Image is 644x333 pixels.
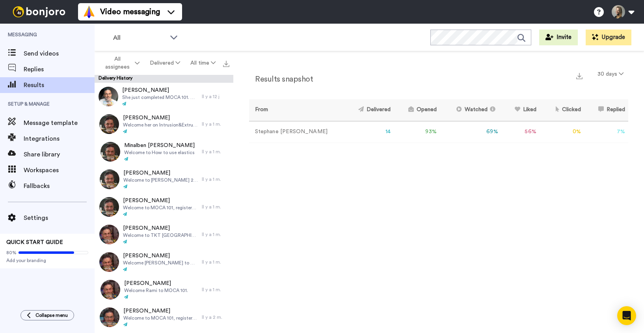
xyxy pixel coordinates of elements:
div: Il y a 1 m. [202,121,229,127]
th: Opened [394,99,440,121]
a: [PERSON_NAME]Welcome her on Intrusion&Extrusion. She has already completed Class II treatments in... [95,110,233,138]
div: Delivery History [95,75,233,83]
span: She just completed MOCA 101. She's a pediatric dentist only treating under 18. I think she was lo... [122,94,198,100]
th: Watched [440,99,501,121]
div: Il y a 1 m. [202,176,229,182]
span: Message template [24,118,95,128]
button: All assignees [96,52,145,74]
div: Il y a 1 m. [202,149,229,155]
img: export.svg [576,73,583,79]
th: Clicked [540,99,584,121]
button: Collapse menu [20,310,74,320]
span: Settings [24,213,95,223]
span: [PERSON_NAME] [123,307,198,315]
button: Upgrade [586,30,631,45]
td: 14 [343,121,394,143]
span: Results [24,80,95,90]
span: [PERSON_NAME] [122,86,198,94]
th: Delivered [343,99,394,121]
div: Il y a 1 m. [202,286,229,293]
td: 56 % [501,121,540,143]
span: Replies [24,65,95,74]
a: Minalben [PERSON_NAME]Welcome to How to use elasticsIl y a 1 m. [95,138,233,166]
button: Delivered [145,56,185,70]
td: Stephane [PERSON_NAME] [249,121,343,143]
span: [PERSON_NAME] [123,197,198,205]
a: [PERSON_NAME]Welcome to TKT [GEOGRAPHIC_DATA]. [PERSON_NAME] is [PERSON_NAME] assistant.Il y a 1 m. [95,221,233,248]
a: [PERSON_NAME]Welcome to MOCA 101, registered with FLASH 40% offer. He is also interested in LIVE:... [95,193,233,221]
span: Welcome [PERSON_NAME] to MOCA 101, she subscribe with MOCAFLASH offer [123,260,198,266]
td: 0 % [540,121,584,143]
span: QUICK START GUIDE [6,240,63,245]
td: 93 % [394,121,440,143]
span: Welcome to MOCA 101, registered with Flash offer [123,315,198,321]
span: Share library [24,150,95,159]
img: export.svg [223,61,229,67]
span: All assignees [101,55,133,71]
h2: Results snapshot [249,75,313,84]
img: 84ca36ef-538c-4c66-852d-92790b881f19-thumb.jpg [101,280,120,300]
span: Integrations [24,134,95,143]
a: [PERSON_NAME]Welcome to MOCA 101, registered with Flash offerIl y a 2 m. [95,303,233,331]
img: aacd6faa-d1ba-4be6-bf11-4b41a3392491-thumb.jpg [100,307,119,327]
button: All time [185,56,221,70]
img: bj-logo-header-white.svg [9,6,69,17]
a: [PERSON_NAME]She just completed MOCA 101. She's a pediatric dentist only treating under 18. I thi... [95,83,233,110]
span: 80% [6,249,17,256]
span: Add your branding [6,257,88,264]
img: e6f9aab5-6091-4b7c-ad67-88a5987c56cd-thumb.jpg [99,87,118,106]
img: 97a75d30-bbc5-4b8b-83b8-c8a669725dc0-thumb.jpg [99,114,119,134]
div: Il y a 2 m. [202,314,229,320]
img: vm-color.svg [83,6,95,18]
span: [PERSON_NAME] [123,169,198,177]
span: Welcome Rami to MOCA 101. [124,287,188,294]
span: Video messaging [100,6,160,17]
th: From [249,99,343,121]
th: Replied [584,99,628,121]
span: [PERSON_NAME] [123,114,198,122]
span: All [113,33,166,43]
th: Liked [501,99,540,121]
div: Il y a 1 m. [202,259,229,265]
span: Send videos [24,49,95,58]
div: Il y a 1 m. [202,204,229,210]
span: Minalben [PERSON_NAME] [124,141,195,149]
img: 868f6f90-e0b5-441e-b689-d2149ce5a75a-thumb.jpg [100,169,119,189]
span: [PERSON_NAME] [123,224,198,232]
span: Welcome to How to use elastics [124,149,195,156]
img: 8bc00619-18a8-4d28-b1d7-b82525a8e42f-thumb.jpg [101,142,120,162]
img: 9b219f65-5ca7-4e79-824d-275b513fa635-thumb.jpg [99,197,119,217]
img: 639c1882-b1b0-4aa6-9bb2-483b05f31462-thumb.jpg [99,252,119,272]
span: Welcome to [PERSON_NAME] 2025/26. Registered with CLEAR123 [123,177,198,183]
button: 30 days [593,67,628,81]
img: bf4cd112-f683-49fa-b770-80ff05a445c5-thumb.jpg [99,225,119,244]
button: Export a summary of each team member’s results that match this filter now. [574,70,585,81]
span: Workspaces [24,166,95,175]
span: [PERSON_NAME] [123,252,198,260]
div: Open Intercom Messenger [617,306,636,325]
span: Collapse menu [35,312,68,318]
a: [PERSON_NAME]Welcome [PERSON_NAME] to MOCA 101, she subscribe with MOCAFLASH offerIl y a 1 m. [95,248,233,276]
td: 7 % [584,121,628,143]
td: 69 % [440,121,501,143]
span: Welcome to MOCA 101, registered with FLASH 40% offer. He is also interested in LIVE: Kids&Teens. [123,205,198,211]
span: Welcome to TKT [GEOGRAPHIC_DATA]. [PERSON_NAME] is [PERSON_NAME] assistant. [123,232,198,238]
span: [PERSON_NAME] [124,279,188,287]
span: Welcome her on Intrusion&Extrusion. She has already completed Class II treatments in January. [123,122,198,128]
div: Il y a 12 j [202,93,229,100]
span: Fallbacks [24,181,95,191]
button: Export all results that match these filters now. [221,57,232,69]
a: [PERSON_NAME]Welcome to [PERSON_NAME] 2025/26. Registered with CLEAR123Il y a 1 m. [95,166,233,193]
a: [PERSON_NAME]Welcome Rami to MOCA 101.Il y a 1 m. [95,276,233,303]
div: Il y a 1 m. [202,231,229,238]
button: Invite [539,30,578,45]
